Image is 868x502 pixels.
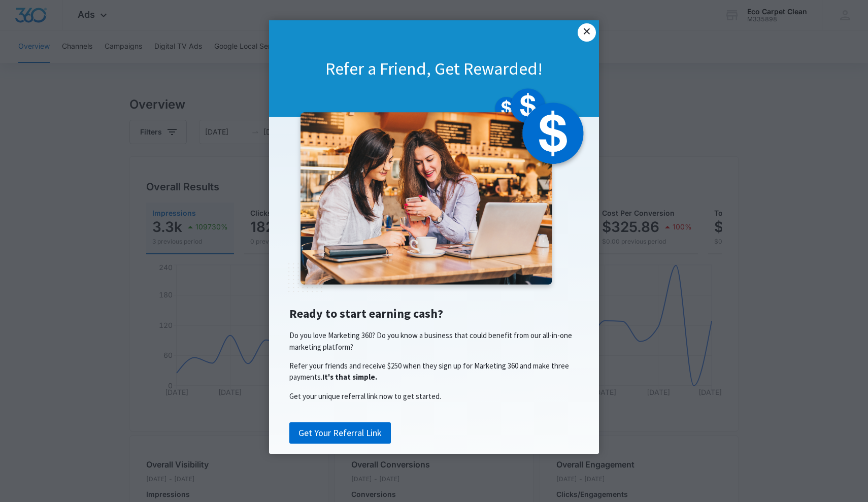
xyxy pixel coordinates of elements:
a: Get Your Referral Link [289,422,391,444]
span: It's that simple. [322,372,377,382]
span: Ready to start earning cash? [289,306,443,321]
span: Do you love Marketing 360? Do you know a business that could benefit from our all-in-one marketin... [289,330,572,351]
h1: Refer a Friend, Get Rewarded! [269,57,599,80]
span: Refer your friends and receive $250 when they sign up for Marketing 360 and make three payments. [289,361,569,382]
span: Get your unique referral link now to get started. [289,391,441,401]
a: Close modal [578,23,596,42]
